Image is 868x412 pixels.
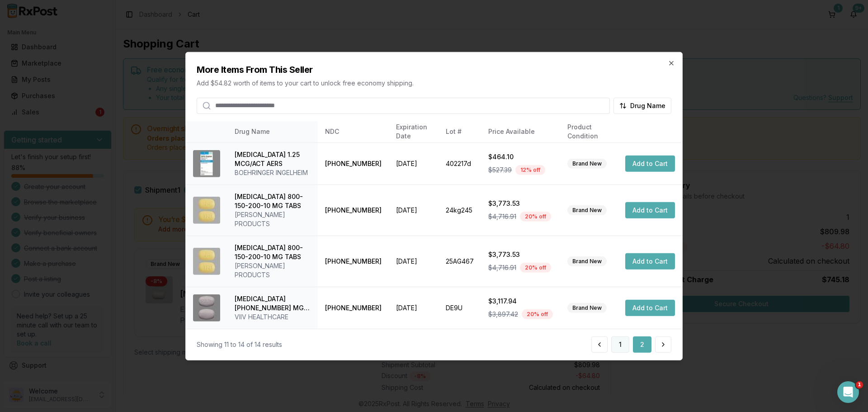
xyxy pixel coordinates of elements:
[625,253,675,270] button: Add to Cart
[145,97,174,117] div: Hey,
[522,309,553,319] div: 20 % off
[235,168,311,177] div: BOEHRINGER INGELHEIM
[7,174,52,194] div: yes i can![PERSON_NAME] • [DATE]
[6,4,23,21] button: go back
[142,4,159,21] button: Home
[235,294,311,313] div: [MEDICAL_DATA] [PHONE_NUMBER] MG TABS
[133,215,166,224] div: Thank you
[318,185,389,236] td: [PHONE_NUMBER]
[567,205,607,215] div: Brand New
[27,155,36,164] img: Profile image for Manuel
[44,11,62,20] p: Active
[439,236,481,287] td: 25AG467
[235,313,311,322] div: VIIV HEALTHCARE
[515,165,545,175] div: 12 % off
[318,121,389,142] th: NDC
[567,159,607,169] div: Brand New
[389,287,439,329] td: [DATE]
[235,150,311,168] div: [MEDICAL_DATA] 1.25 MCG/ACT AERS
[126,210,174,230] div: Thank you
[159,4,175,20] div: Close
[488,212,516,221] span: $4,716.91
[856,381,863,388] span: 1
[625,156,675,172] button: Add to Cart
[567,303,607,313] div: Brand New
[197,63,671,76] h2: More Items From This Seller
[7,210,174,241] div: Emad says…
[611,336,629,353] button: 1
[14,66,141,84] div: Wanted to check in to see if you needed help with setting up your sale?
[488,199,553,208] div: $3,773.53
[389,185,439,236] td: [DATE]
[40,123,166,140] div: Can you please setup a pick up [DATE] at noon time? Thank you
[488,263,516,272] span: $4,716.91
[193,294,220,322] img: Triumeq 600-50-300 MG TABS
[630,101,665,110] span: Drug Name
[227,121,318,142] th: Drug Name
[14,57,141,66] div: Hello!
[39,155,154,163] div: joined the conversation
[193,150,220,177] img: Spiriva Respimat 1.25 MCG/ACT AERS
[7,52,174,97] div: Manuel says…
[33,117,174,146] div: Can you please setup a pick up [DATE] at noon time? Thank you
[318,142,389,185] td: [PHONE_NUMBER]
[520,212,551,222] div: 20 % off
[633,336,651,353] button: 2
[14,195,85,201] div: [PERSON_NAME] • [DATE]
[197,340,282,349] div: Showing 11 to 14 of 14 results
[389,142,439,185] td: [DATE]
[28,296,36,303] button: Gif picker
[7,174,174,210] div: Manuel says…
[488,310,518,319] span: $3,897.42
[14,296,21,303] button: Emoji picker
[389,236,439,287] td: [DATE]
[235,192,311,210] div: [MEDICAL_DATA] 800-150-200-10 MG TABS
[318,287,389,329] td: [PHONE_NUMBER]
[43,296,50,303] button: Upload attachment
[14,180,45,189] div: yes i can!
[39,156,90,162] b: [PERSON_NAME]
[318,236,389,287] td: [PHONE_NUMBER]
[235,261,311,279] div: [PERSON_NAME] PRODUCTS
[7,52,148,90] div: Hello!Wanted to check in to see if you needed help with setting up your sale?
[488,250,553,259] div: $3,773.53
[520,263,551,273] div: 20 % off
[625,300,675,316] button: Add to Cart
[613,97,671,114] button: Drug Name
[197,78,671,87] p: Add $54.82 worth of items to your cart to unlock free economy shipping.
[439,287,481,329] td: DE9U
[625,202,675,218] button: Add to Cart
[26,5,40,19] img: Profile image for Manuel
[155,293,170,307] button: Send a message…
[567,256,607,266] div: Brand New
[7,153,174,174] div: Manuel says…
[7,97,174,118] div: Emad says…
[488,152,553,161] div: $464.10
[389,121,439,142] th: Expiration Date
[193,248,220,275] img: Symtuza 800-150-200-10 MG TABS
[488,166,512,175] span: $527.39
[152,102,166,111] div: Hey,
[560,121,618,142] th: Product Condition
[193,197,220,224] img: Symtuza 800-150-200-10 MG TABS
[439,142,481,185] td: 402217d
[235,210,311,228] div: [PERSON_NAME] PRODUCTS
[8,277,173,293] textarea: Message…
[7,117,174,153] div: Emad says…
[439,121,481,142] th: Lot #
[481,121,560,142] th: Price Available
[44,5,103,11] h1: [PERSON_NAME]
[837,381,859,403] iframe: Intercom live chat
[439,185,481,236] td: 24kg245
[488,297,553,306] div: $3,117.94
[235,243,311,261] div: [MEDICAL_DATA] 800-150-200-10 MG TABS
